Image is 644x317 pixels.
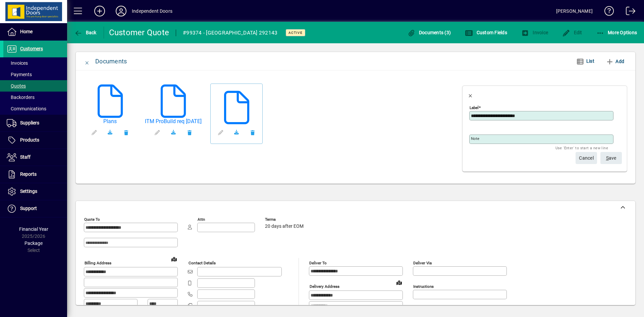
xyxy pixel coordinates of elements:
[19,226,48,232] span: Financial Year
[67,27,104,39] app-page-header-button: Back
[3,80,67,92] a: Quotes
[560,27,584,39] button: Edit
[265,217,305,222] span: Terms
[595,27,639,39] button: More Options
[3,23,67,40] a: Home
[181,124,198,141] button: Remove
[245,124,261,141] button: Remove
[169,254,179,264] a: View on map
[3,132,67,149] a: Products
[621,1,636,23] a: Logout
[576,152,597,164] button: Cancel
[599,1,614,23] a: Knowledge Base
[95,56,127,67] div: Documents
[20,120,39,125] span: Suppliers
[165,124,181,141] a: Download
[20,189,37,194] span: Settings
[579,153,594,164] span: Cancel
[132,6,172,16] div: Independent Doors
[20,137,39,143] span: Products
[463,86,479,102] button: Close
[586,58,594,64] span: List
[3,69,67,80] a: Payments
[183,28,277,38] div: #99374 - [GEOGRAPHIC_DATA] 292143
[3,92,67,103] a: Backorders
[309,261,327,265] mat-label: Deliver To
[413,284,434,289] mat-label: Instructions
[145,118,202,124] a: ITM ProBuild req [DATE]
[3,103,67,114] a: Communications
[7,72,32,77] span: Payments
[20,46,43,51] span: Customers
[606,153,616,164] span: ave
[556,6,593,16] div: [PERSON_NAME]
[521,30,548,35] span: Invoice
[600,152,622,164] button: Save
[74,30,97,35] span: Back
[394,277,405,288] a: View on map
[79,53,95,69] button: Close
[20,29,33,34] span: Home
[3,57,67,69] a: Invoices
[20,206,37,211] span: Support
[84,217,100,222] mat-label: Quote To
[606,155,609,161] span: S
[3,149,67,166] a: Staff
[24,241,43,246] span: Package
[102,124,118,141] a: Download
[110,5,132,17] button: Profile
[571,55,600,67] button: List
[198,217,205,222] mat-label: Attn
[406,27,452,39] button: Documents (3)
[265,224,304,229] span: 20 days after EOM
[7,106,46,111] span: Communications
[86,118,134,124] a: Plans
[596,30,637,35] span: More Options
[89,5,110,17] button: Add
[7,60,28,66] span: Invoices
[555,144,608,152] mat-hint: Use 'Enter' to start a new line
[20,154,31,160] span: Staff
[20,171,37,177] span: Reports
[463,27,509,39] button: Custom Fields
[413,261,432,265] mat-label: Deliver via
[562,30,582,35] span: Edit
[109,27,169,38] div: Customer Quote
[228,124,245,141] a: Download
[288,31,303,35] span: Active
[3,200,67,217] a: Support
[3,166,67,183] a: Reports
[3,183,67,200] a: Settings
[470,105,479,110] mat-label: Label
[72,27,98,39] button: Back
[603,55,627,67] button: Add
[7,95,35,100] span: Backorders
[407,30,451,35] span: Documents (3)
[606,56,624,67] span: Add
[471,136,479,141] mat-label: Note
[465,30,507,35] span: Custom Fields
[7,83,26,89] span: Quotes
[3,115,67,131] a: Suppliers
[520,27,550,39] button: Invoice
[118,124,134,141] button: Remove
